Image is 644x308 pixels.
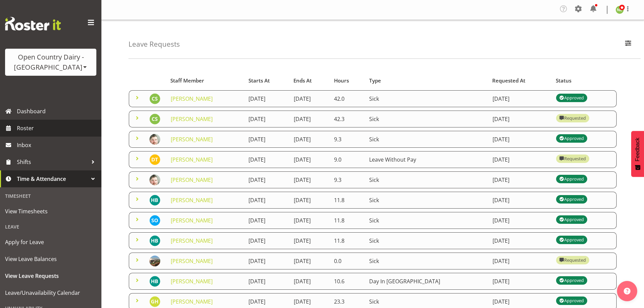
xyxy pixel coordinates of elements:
[171,156,213,163] a: [PERSON_NAME]
[365,212,488,229] td: Sick
[488,171,552,188] td: [DATE]
[244,111,290,127] td: [DATE]
[621,37,635,52] button: Filter Employees
[171,176,213,184] a: [PERSON_NAME]
[12,52,90,72] div: Open Country Dairy - [GEOGRAPHIC_DATA]
[330,253,365,269] td: 0.0
[149,276,160,287] img: hayden-batt7420.jpg
[5,237,96,247] span: Apply for Leave
[369,77,485,85] div: Type
[624,288,630,294] img: help-xxl-2.png
[290,232,330,249] td: [DATE]
[365,192,488,209] td: Sick
[244,273,290,290] td: [DATE]
[365,111,488,127] td: Sick
[488,151,552,168] td: [DATE]
[365,273,488,290] td: Day In [GEOGRAPHIC_DATA]
[244,253,290,269] td: [DATE]
[5,254,96,264] span: View Leave Balances
[631,131,644,177] button: Feedback - Show survey
[330,212,365,229] td: 11.8
[559,236,584,244] div: Approved
[149,114,160,124] img: christopher-sutherland9865.jpg
[290,273,330,290] td: [DATE]
[171,257,213,265] a: [PERSON_NAME]
[492,77,548,85] div: Requested At
[5,206,96,216] span: View Timesheets
[2,234,100,251] a: Apply for Leave
[330,273,365,290] td: 10.6
[488,131,552,148] td: [DATE]
[128,40,180,48] h4: Leave Requests
[556,77,613,85] div: Status
[149,134,160,145] img: tom-rahl00179a23f0fb9bce612918c6557a6a19.png
[559,175,584,183] div: Approved
[290,131,330,148] td: [DATE]
[149,256,160,266] img: peter-wieczorekbceaed36ed9ee0e0a0f921bf3f971857.png
[149,93,160,104] img: christopher-sutherland9865.jpg
[330,232,365,249] td: 11.8
[488,212,552,229] td: [DATE]
[559,134,584,142] div: Approved
[149,215,160,226] img: sean-oneill10131.jpg
[171,298,213,305] a: [PERSON_NAME]
[365,232,488,249] td: Sick
[171,237,213,244] a: [PERSON_NAME]
[365,131,488,148] td: Sick
[17,140,98,150] span: Inbox
[365,253,488,269] td: Sick
[244,131,290,148] td: [DATE]
[330,131,365,148] td: 9.3
[559,276,584,284] div: Approved
[171,217,213,224] a: [PERSON_NAME]
[149,174,160,185] img: tom-rahl00179a23f0fb9bce612918c6557a6a19.png
[171,136,213,143] a: [PERSON_NAME]
[5,271,96,281] span: View Leave Requests
[170,77,241,85] div: Staff Member
[635,138,641,161] span: Feedback
[559,297,584,305] div: Approved
[293,77,326,85] div: Ends At
[559,195,584,203] div: Approved
[290,151,330,168] td: [DATE]
[330,90,365,107] td: 42.0
[2,189,100,203] div: Timesheet
[365,90,488,107] td: Sick
[616,6,624,14] img: nicole-lloyd7454.jpg
[488,90,552,107] td: [DATE]
[171,278,213,285] a: [PERSON_NAME]
[244,171,290,188] td: [DATE]
[171,115,213,123] a: [PERSON_NAME]
[488,232,552,249] td: [DATE]
[559,114,586,122] div: Requested
[2,203,100,220] a: View Timesheets
[290,212,330,229] td: [DATE]
[330,151,365,168] td: 9.0
[244,192,290,209] td: [DATE]
[5,288,96,298] span: Leave/Unavailability Calendar
[488,111,552,127] td: [DATE]
[2,284,100,301] a: Leave/Unavailability Calendar
[290,171,330,188] td: [DATE]
[17,174,88,184] span: Time & Attendance
[365,151,488,168] td: Leave Without Pay
[171,95,213,102] a: [PERSON_NAME]
[290,192,330,209] td: [DATE]
[559,94,584,102] div: Approved
[488,273,552,290] td: [DATE]
[2,267,100,284] a: View Leave Requests
[559,215,584,223] div: Approved
[334,77,361,85] div: Hours
[488,192,552,209] td: [DATE]
[149,235,160,246] img: hayden-batt7420.jpg
[149,154,160,165] img: dean-tither7411.jpg
[171,196,213,204] a: [PERSON_NAME]
[244,212,290,229] td: [DATE]
[330,111,365,127] td: 42.3
[244,151,290,168] td: [DATE]
[17,157,88,167] span: Shifts
[2,220,100,234] div: Leave
[290,90,330,107] td: [DATE]
[244,90,290,107] td: [DATE]
[290,111,330,127] td: [DATE]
